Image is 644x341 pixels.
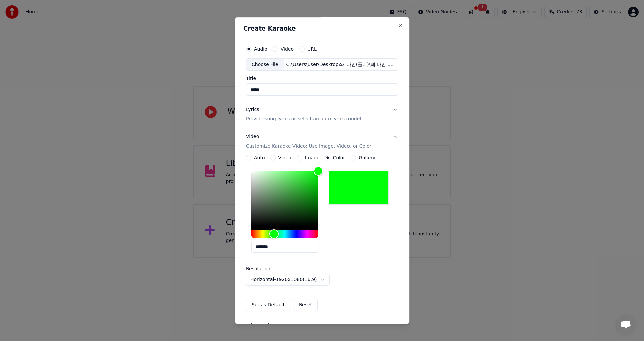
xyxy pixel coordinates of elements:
[246,76,398,81] label: Title
[251,171,318,226] div: Color
[284,61,398,68] div: C:\Users\user\Desktop\왜 나만(폴더)\왜 나만 .wav
[359,156,375,160] label: Gallery
[246,134,371,150] div: Video
[246,116,361,123] p: Provide song lyrics or select an auto lyrics model
[251,230,318,238] div: Hue
[333,156,345,160] label: Color
[246,143,371,150] p: Customize Karaoke Video: Use Image, Video, or Color
[305,156,320,160] label: Image
[254,156,265,160] label: Auto
[278,156,291,160] label: Video
[243,25,401,32] h2: Create Karaoke
[246,317,398,335] button: Advanced
[281,47,294,51] label: Video
[246,59,284,71] div: Choose File
[254,47,267,51] label: Audio
[246,101,398,128] button: LyricsProvide song lyrics or select an auto lyrics model
[307,47,317,51] label: URL
[246,107,259,113] div: Lyrics
[246,128,398,155] button: VideoCustomize Karaoke Video: Use Image, Video, or Color
[293,299,318,311] button: Reset
[246,267,313,271] label: Resolution
[246,155,398,317] div: VideoCustomize Karaoke Video: Use Image, Video, or Color
[246,299,290,311] button: Set as Default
